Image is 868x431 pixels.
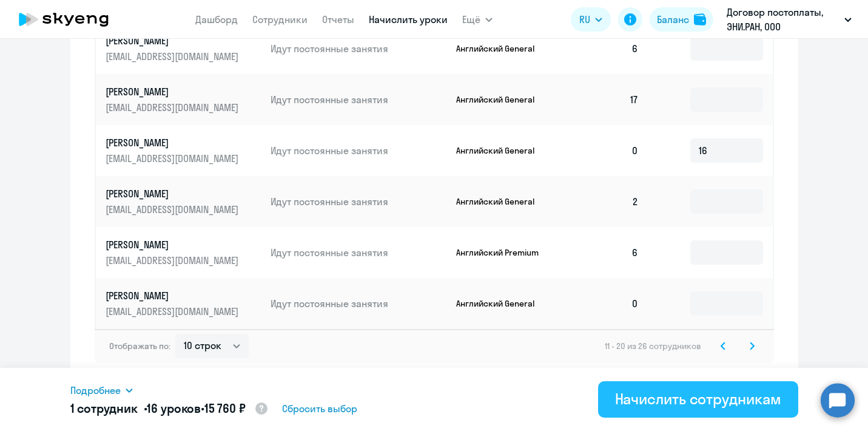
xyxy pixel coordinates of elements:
button: Ещё [462,7,493,32]
span: Подробнее [70,383,121,398]
p: Английский Premium [456,247,547,258]
p: Английский General [456,298,547,309]
span: 11 - 20 из 26 сотрудников [605,341,701,351]
p: Идут постоянные занятия [271,195,446,208]
button: Балансbalance [650,7,713,32]
td: 6 [564,227,649,278]
p: Английский General [456,145,547,156]
img: balance [694,13,706,25]
a: [PERSON_NAME][EMAIL_ADDRESS][DOMAIN_NAME] [106,136,261,165]
p: [EMAIL_ADDRESS][DOMAIN_NAME] [106,305,241,318]
p: [PERSON_NAME] [106,34,241,47]
p: Идут постоянные занятия [271,93,446,106]
td: 0 [564,278,649,329]
a: Отчеты [322,13,354,25]
p: [PERSON_NAME] [106,289,241,302]
span: 15 760 ₽ [204,401,246,416]
a: [PERSON_NAME][EMAIL_ADDRESS][DOMAIN_NAME] [106,289,261,318]
a: Сотрудники [252,13,308,25]
div: Начислить сотрудникам [615,389,781,409]
p: Английский General [456,94,547,105]
p: Идут постоянные занятия [271,144,446,157]
p: [PERSON_NAME] [106,136,241,149]
td: 17 [564,74,649,125]
p: [EMAIL_ADDRESS][DOMAIN_NAME] [106,203,241,216]
a: Начислить уроки [369,13,448,25]
h5: 1 сотрудник • • [70,400,269,418]
p: Идут постоянные занятия [271,42,446,55]
a: [PERSON_NAME][EMAIL_ADDRESS][DOMAIN_NAME] [106,34,261,63]
td: 6 [564,23,649,74]
div: Баланс [657,12,689,27]
span: Сбросить выбор [282,401,357,416]
p: [PERSON_NAME] [106,187,241,200]
p: Договор постоплаты, ЭНИ.РАН, ООО [727,5,839,34]
button: RU [571,7,611,32]
p: Идут постоянные занятия [271,297,446,310]
p: [PERSON_NAME] [106,238,241,251]
td: 2 [564,176,649,227]
p: Идут постоянные занятия [271,246,446,259]
td: 0 [564,125,649,176]
p: Английский General [456,43,547,54]
button: Договор постоплаты, ЭНИ.РАН, ООО [721,5,858,34]
p: Английский General [456,196,547,207]
a: [PERSON_NAME][EMAIL_ADDRESS][DOMAIN_NAME] [106,238,261,267]
p: [EMAIL_ADDRESS][DOMAIN_NAME] [106,50,241,63]
a: [PERSON_NAME][EMAIL_ADDRESS][DOMAIN_NAME] [106,187,261,216]
span: 16 уроков [147,401,201,416]
span: Отображать по: [109,341,170,351]
span: RU [579,12,590,27]
p: [EMAIL_ADDRESS][DOMAIN_NAME] [106,254,241,267]
a: [PERSON_NAME][EMAIL_ADDRESS][DOMAIN_NAME] [106,85,261,114]
p: [PERSON_NAME] [106,85,241,98]
p: [EMAIL_ADDRESS][DOMAIN_NAME] [106,152,241,165]
p: [EMAIL_ADDRESS][DOMAIN_NAME] [106,101,241,114]
a: Дашборд [195,13,238,25]
span: Ещё [462,12,480,27]
button: Начислить сотрудникам [598,381,798,418]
